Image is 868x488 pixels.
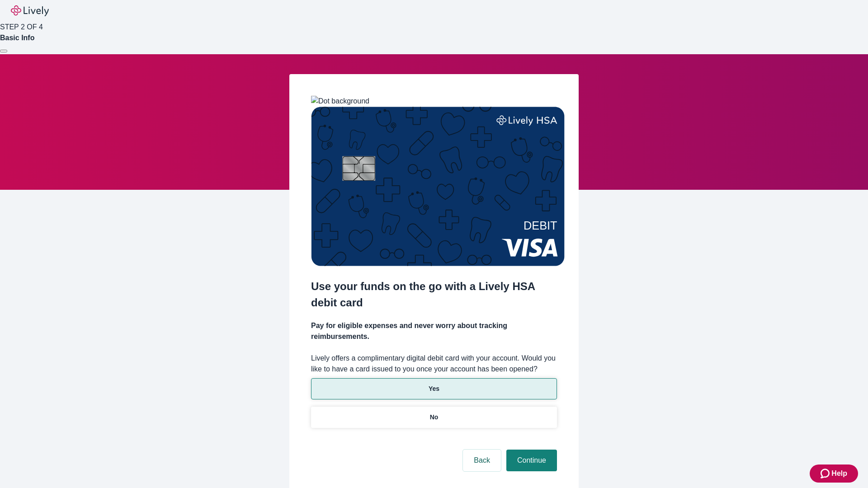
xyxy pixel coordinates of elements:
[810,465,858,483] button: Zendesk support iconHelp
[311,378,557,399] button: Yes
[506,450,557,471] button: Continue
[463,450,501,471] button: Back
[831,468,847,479] span: Help
[430,413,439,422] p: No
[311,107,565,266] img: Debit card
[311,96,369,107] img: Dot background
[429,384,439,394] p: Yes
[311,320,557,342] h4: Pay for eligible expenses and never worry about tracking reimbursements.
[821,468,831,479] svg: Zendesk support icon
[11,5,49,16] img: Lively
[311,353,557,375] label: Lively offers a complimentary digital debit card with your account. Would you like to have a card...
[311,407,557,428] button: No
[311,278,557,311] h2: Use your funds on the go with a Lively HSA debit card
